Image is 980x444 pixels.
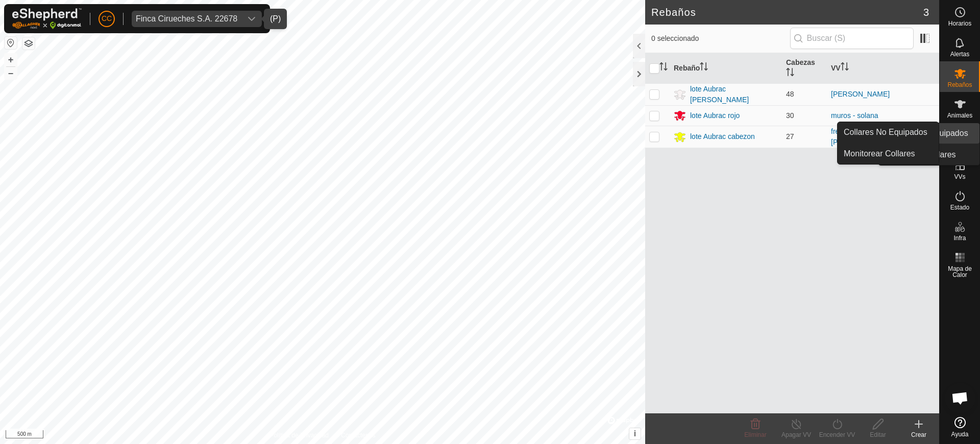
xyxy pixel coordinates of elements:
[841,64,849,72] p-sorticon: Activar para ordenar
[857,430,898,439] div: Editar
[782,53,827,84] th: Cabezas
[659,64,668,72] p-sorticon: Activar para ordenar
[786,132,794,141] span: 27
[670,53,782,84] th: Rebaño
[954,174,965,180] span: VVs
[241,11,262,27] div: dropdown trigger
[700,64,708,72] p-sorticon: Activar para ordenar
[950,204,969,211] span: Estado
[651,6,923,18] h2: Rebaños
[940,413,980,441] a: Ayuda
[948,20,971,27] span: Horarios
[690,84,778,105] div: lote Aubrac [PERSON_NAME]
[947,82,972,88] span: Rebaños
[831,127,890,146] a: fresnera - pala [PERSON_NAME]
[744,431,766,438] span: Eliminar
[651,33,790,44] span: 0 seleccionado
[790,28,914,49] input: Buscar (S)
[12,8,82,29] img: Logo Gallagher
[132,11,241,27] span: Finca Cirueches S.A. 22678
[838,122,939,143] a: Collares No Equipados
[923,5,929,20] span: 3
[953,235,966,241] span: Infra
[634,429,636,438] span: i
[629,428,641,439] button: i
[950,51,969,57] span: Alertas
[947,112,972,119] span: Animales
[102,13,112,24] span: CC
[136,15,237,23] div: Finca Cirueches S.A. 22678
[786,90,794,98] span: 48
[270,431,329,440] a: Política de Privacidad
[942,266,977,278] span: Mapa de Calor
[945,383,975,413] div: Chat abierto
[5,54,17,66] button: +
[827,53,939,84] th: VV
[817,430,857,439] div: Encender VV
[844,148,915,160] span: Monitorear Collares
[22,37,35,50] button: Capas del Mapa
[844,126,927,138] span: Collares No Equipados
[786,111,794,120] span: 30
[690,131,755,142] div: lote Aubrac cabezon
[951,431,969,437] span: Ayuda
[5,37,17,49] button: Restablecer Mapa
[776,430,817,439] div: Apagar VV
[5,67,17,79] button: –
[831,111,878,120] a: muros - solana
[831,90,890,98] a: [PERSON_NAME]
[838,144,939,164] a: Monitorear Collares
[341,431,375,440] a: Contáctenos
[898,430,939,439] div: Crear
[690,110,740,121] div: lote Aubrac rojo
[786,69,794,78] p-sorticon: Activar para ordenar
